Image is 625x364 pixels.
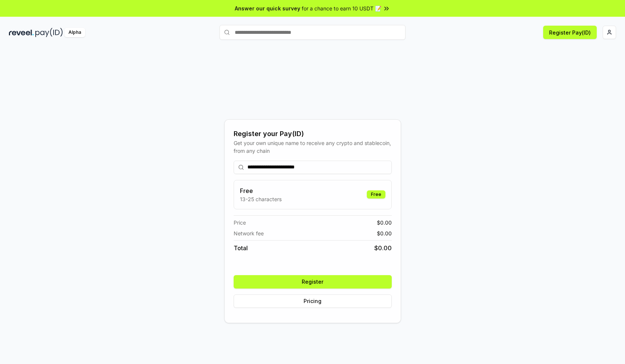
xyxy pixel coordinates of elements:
h3: Free [240,186,282,195]
span: for a chance to earn 10 USDT 📝 [302,4,381,12]
p: 13-25 characters [240,195,282,203]
button: Register Pay(ID) [543,26,597,39]
div: Alpha [64,28,85,37]
img: pay_id [35,28,63,37]
div: Register your Pay(ID) [234,129,392,139]
span: $ 0.00 [377,219,392,226]
span: $ 0.00 [374,244,392,252]
span: Network fee [234,229,264,237]
span: Total [234,244,248,252]
div: Get your own unique name to receive any crypto and stablecoin, from any chain [234,139,392,155]
div: Free [367,190,385,199]
span: Price [234,219,246,226]
button: Pricing [234,294,392,308]
span: $ 0.00 [377,229,392,237]
span: Answer our quick survey [235,4,300,12]
img: reveel_dark [9,28,34,37]
button: Register [234,275,392,289]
